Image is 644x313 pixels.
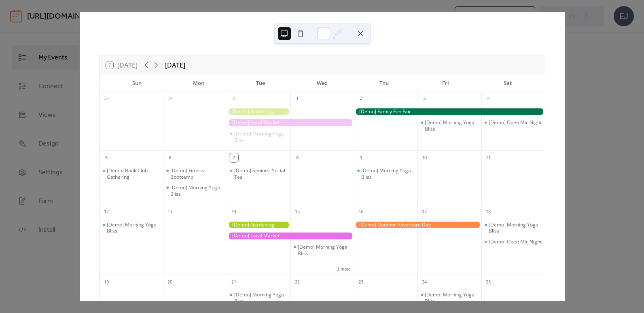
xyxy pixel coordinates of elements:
[170,184,223,197] div: [Demo] Morning Yoga Bliss
[170,167,223,180] div: [Demo] Fitness Bootcamp
[229,207,238,216] div: 14
[102,207,111,216] div: 12
[227,233,354,239] div: [Demo] Local Market
[484,94,493,103] div: 4
[415,75,477,91] div: Fri
[420,277,429,286] div: 24
[354,167,417,180] div: [Demo] Morning Yoga Bliss
[293,277,302,286] div: 22
[356,94,365,103] div: 2
[484,153,493,162] div: 11
[293,207,302,216] div: 15
[165,153,174,162] div: 6
[298,244,351,256] div: [Demo] Morning Yoga Bliss
[234,292,287,304] div: [Demo] Morning Yoga Bliss
[354,108,545,115] div: [Demo] Family Fun Fair
[102,277,111,286] div: 19
[102,153,111,162] div: 5
[356,153,365,162] div: 9
[229,94,238,103] div: 30
[477,75,538,91] div: Sat
[227,108,290,115] div: [Demo] Gardening Workshop
[420,153,429,162] div: 10
[229,277,238,286] div: 21
[234,131,287,143] div: [Demo] Morning Yoga Bliss
[102,94,111,103] div: 28
[290,244,354,256] div: [Demo] Morning Yoga Bliss
[481,222,545,234] div: [Demo] Morning Yoga Bliss
[334,265,354,272] button: 1 more
[481,239,545,245] div: [Demo] Open Mic Night
[165,277,174,286] div: 20
[489,239,542,245] div: [Demo] Open Mic Night
[234,167,287,180] div: [Demo] Seniors' Social Tea
[165,94,174,103] div: 29
[107,167,160,180] div: [Demo] Book Club Gathering
[165,60,185,70] div: [DATE]
[229,153,238,162] div: 7
[484,207,493,216] div: 18
[163,184,227,197] div: [Demo] Morning Yoga Bliss
[100,167,163,180] div: [Demo] Book Club Gathering
[107,222,160,234] div: [Demo] Morning Yoga Bliss
[484,277,493,286] div: 25
[420,94,429,103] div: 3
[227,222,290,228] div: [Demo] Gardening Workshop
[227,131,290,143] div: [Demo] Morning Yoga Bliss
[361,167,414,180] div: [Demo] Morning Yoga Bliss
[417,292,481,304] div: [Demo] Morning Yoga Bliss
[489,222,542,234] div: [Demo] Morning Yoga Bliss
[229,75,291,91] div: Tue
[165,207,174,216] div: 13
[425,119,478,132] div: [Demo] Morning Yoga Bliss
[100,222,163,234] div: [Demo] Morning Yoga Bliss
[356,207,365,216] div: 16
[353,75,415,91] div: Thu
[227,119,354,126] div: [Demo] Local Market
[354,222,481,228] div: [Demo] Outdoor Adventure Day
[425,292,478,304] div: [Demo] Morning Yoga Bliss
[291,75,353,91] div: Wed
[227,292,290,304] div: [Demo] Morning Yoga Bliss
[420,207,429,216] div: 17
[489,119,542,126] div: [Demo] Open Mic Night
[293,153,302,162] div: 8
[106,75,168,91] div: Sun
[163,167,227,180] div: [Demo] Fitness Bootcamp
[356,277,365,286] div: 23
[293,94,302,103] div: 1
[168,75,230,91] div: Mon
[227,167,290,180] div: [Demo] Seniors' Social Tea
[481,119,545,126] div: [Demo] Open Mic Night
[417,119,481,132] div: [Demo] Morning Yoga Bliss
